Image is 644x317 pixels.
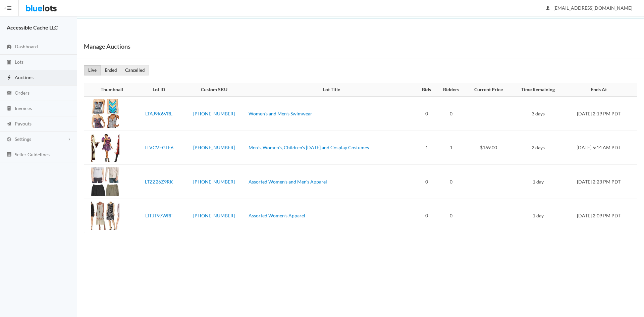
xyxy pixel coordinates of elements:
td: 0 [436,165,466,199]
th: Bidders [436,83,466,97]
td: 0 [436,97,466,131]
th: Lot Title [246,83,417,97]
strong: Accessible Cache LLC [7,24,58,31]
td: -- [466,97,512,131]
a: Men's, Women's, Children's [DATE] and Cosplay Costumes [249,145,369,150]
ion-icon: flash [6,75,12,81]
a: Cancelled [121,65,149,75]
td: 0 [417,97,436,131]
td: [DATE] 2:23 PM PDT [565,165,637,199]
ion-icon: speedometer [6,44,12,50]
a: LTZZ26Z9RK [145,179,173,184]
a: [PHONE_NUMBER] [193,213,235,218]
a: Assorted Women's and Men's Apparel [249,179,327,184]
td: -- [466,165,512,199]
a: LTVCVFGTF6 [145,145,173,150]
a: LTAJ9K6VRL [145,111,172,116]
span: Orders [15,90,30,96]
th: Lot ID [136,83,182,97]
ion-icon: cog [6,137,12,143]
td: -- [466,199,512,233]
span: Seller Guidelines [15,152,50,157]
ion-icon: paper plane [6,121,12,127]
td: [DATE] 5:14 AM PDT [565,130,637,165]
span: Settings [15,136,31,142]
span: Lots [15,59,23,65]
td: [DATE] 2:19 PM PDT [565,97,637,131]
td: 1 [436,130,466,165]
th: Current Price [466,83,512,97]
span: Invoices [15,105,32,111]
ion-icon: person [544,5,551,12]
a: [PHONE_NUMBER] [193,145,235,150]
a: [PHONE_NUMBER] [193,111,235,116]
a: Assorted Women's Apparel [249,213,305,218]
td: 3 days [512,97,565,131]
td: 1 day [512,199,565,233]
a: LTFJT97WRF [145,213,173,218]
span: [EMAIL_ADDRESS][DOMAIN_NAME] [546,5,632,11]
a: [PHONE_NUMBER] [193,179,235,184]
ion-icon: calculator [6,106,12,112]
td: 2 days [512,130,565,165]
ion-icon: list box [6,152,12,158]
span: Dashboard [15,44,38,49]
a: Ended [101,65,121,75]
a: Live [84,65,101,75]
ion-icon: clipboard [6,59,12,66]
td: 0 [436,199,466,233]
span: Auctions [15,74,34,80]
th: Custom SKU [182,83,246,97]
th: Ends At [565,83,637,97]
ion-icon: cash [6,90,12,97]
th: Thumbnail [84,83,136,97]
th: Time Remaining [512,83,565,97]
td: [DATE] 2:09 PM PDT [565,199,637,233]
th: Bids [417,83,436,97]
td: $169.00 [466,130,512,165]
td: 1 day [512,165,565,199]
td: 0 [417,165,436,199]
a: Women's and Men's Swimwear [249,111,312,116]
h1: Manage Auctions [84,41,130,51]
span: Payouts [15,121,32,126]
td: 0 [417,199,436,233]
td: 1 [417,130,436,165]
